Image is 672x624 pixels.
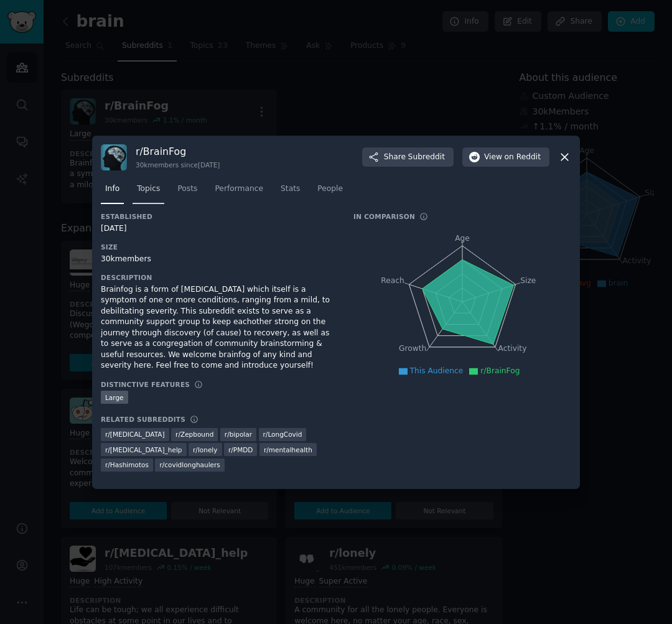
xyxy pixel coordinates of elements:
tspan: Activity [498,344,527,353]
tspan: Size [520,276,536,284]
span: r/BrainFog [480,366,520,375]
span: r/ mentalhealth [264,445,312,454]
a: Info [101,179,124,205]
span: Topics [137,184,160,195]
a: Stats [276,179,304,205]
h3: Related Subreddits [101,415,185,424]
span: Subreddit [408,152,445,163]
button: Viewon Reddit [462,147,549,167]
a: Performance [210,179,268,205]
span: This Audience [410,366,464,375]
h3: Size [101,243,336,251]
span: Info [105,184,119,195]
span: r/ Zepbound [175,430,213,439]
div: 30k members since [DATE] [136,161,220,169]
img: BrainFog [101,144,127,170]
span: r/ lonely [193,445,217,454]
span: Performance [215,184,263,195]
h3: Established [101,212,336,221]
a: Posts [173,179,202,205]
span: Stats [281,184,300,195]
h3: In Comparison [353,212,415,221]
span: on Reddit [505,152,541,163]
tspan: Reach [381,276,404,284]
div: [DATE] [101,223,336,235]
span: r/ Hashimotos [105,460,149,469]
span: r/ [MEDICAL_DATA]_help [105,445,182,454]
span: r/ bipolar [225,430,252,439]
tspan: Age [455,234,470,243]
span: r/ [MEDICAL_DATA] [105,430,165,439]
span: Posts [177,184,197,195]
div: 30k members [101,254,336,265]
span: r/ covidlonghaulers [159,460,220,469]
h3: Distinctive Features [101,380,190,389]
button: ShareSubreddit [362,147,454,167]
span: r/ PMDD [228,445,253,454]
div: Brainfog is a form of [MEDICAL_DATA] which itself is a symptom of one or more conditions, ranging... [101,284,336,371]
a: Topics [133,179,164,205]
h3: Description [101,273,336,282]
tspan: Growth [399,344,426,353]
span: r/ LongCovid [263,430,302,439]
div: Large [101,391,128,404]
span: People [317,184,343,195]
span: View [484,152,541,163]
h3: r/ BrainFog [136,145,220,158]
span: Share [384,152,445,163]
a: People [313,179,347,205]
